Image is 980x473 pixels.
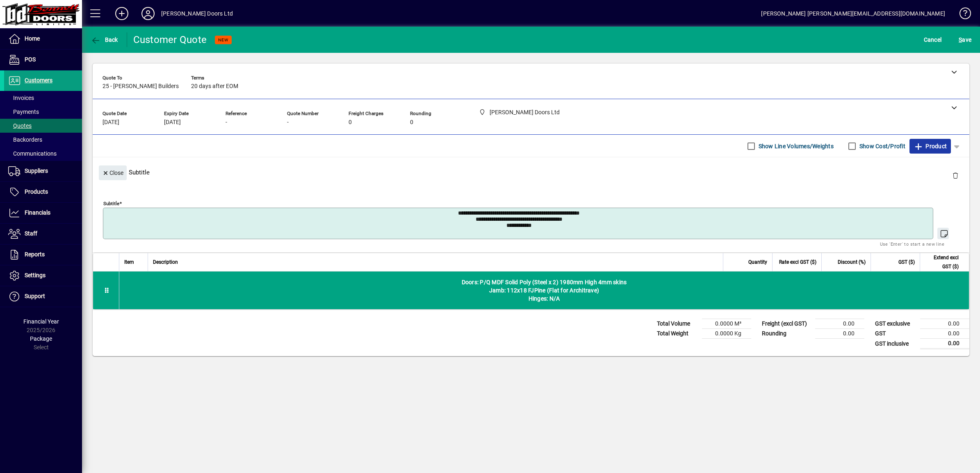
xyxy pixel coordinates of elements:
[920,339,969,349] td: 0.00
[815,319,864,329] td: 0.00
[4,286,82,307] a: Support
[191,83,238,90] span: 20 days after EOM
[653,329,702,339] td: Total Weight
[758,319,815,329] td: Freight (excl GST)
[25,272,46,278] span: Settings
[4,147,82,161] a: Communications
[4,203,82,223] a: Financials
[102,166,123,180] span: Close
[4,133,82,147] a: Backorders
[871,329,920,339] td: GST
[25,188,48,195] span: Products
[25,77,52,84] span: Customers
[8,150,57,157] span: Communications
[4,91,82,105] a: Invoices
[702,329,751,339] td: 0.0000 Kg
[702,319,751,329] td: 0.0000 M³
[4,50,82,70] a: POS
[757,142,834,150] label: Show Line Volumes/Weights
[153,258,178,267] span: Description
[4,265,82,286] a: Settings
[959,36,962,43] span: S
[89,32,120,47] button: Back
[410,119,413,126] span: 0
[25,293,45,299] span: Support
[880,239,944,249] mat-hint: Use 'Enter' to start a new line
[946,165,965,185] button: Delete
[287,119,289,126] span: -
[957,32,973,47] button: Save
[4,224,82,244] a: Staff
[898,258,915,267] span: GST ($)
[226,119,227,126] span: -
[838,258,866,267] span: Discount (%)
[909,139,951,154] button: Product
[8,95,34,101] span: Invoices
[25,230,37,237] span: Staff
[8,109,39,115] span: Payments
[4,182,82,202] a: Products
[8,122,32,129] span: Quotes
[99,165,127,180] button: Close
[8,136,42,143] span: Backorders
[924,33,942,46] span: Cancel
[815,329,864,339] td: 0.00
[871,339,920,349] td: GST inclusive
[82,32,127,47] app-page-header-button: Back
[922,32,944,47] button: Cancel
[4,29,82,49] a: Home
[758,329,815,339] td: Rounding
[124,258,134,267] span: Item
[953,2,970,28] a: Knowledge Base
[779,258,816,267] span: Rate excl GST ($)
[748,258,767,267] span: Quantity
[218,37,228,43] span: NEW
[25,251,45,258] span: Reports
[920,329,969,339] td: 0.00
[871,319,920,329] td: GST exclusive
[920,319,969,329] td: 0.00
[135,6,161,21] button: Profile
[959,33,971,46] span: ave
[103,119,119,126] span: [DATE]
[761,7,945,20] div: [PERSON_NAME] [PERSON_NAME][EMAIL_ADDRESS][DOMAIN_NAME]
[133,33,207,46] div: Customer Quote
[97,169,129,176] app-page-header-button: Close
[119,272,969,309] div: Doors: P/Q MDF Solid Poly (Steel x 2) 1980mm High 4mm skins Jamb: 112x18 FJPine (Flat for Architr...
[653,319,702,329] td: Total Volume
[164,119,181,126] span: [DATE]
[25,209,50,216] span: Financials
[161,7,233,20] div: [PERSON_NAME] Doors Ltd
[4,119,82,133] a: Quotes
[103,83,179,90] span: 25 - [PERSON_NAME] Builders
[25,56,36,63] span: POS
[30,335,52,342] span: Package
[858,142,905,150] label: Show Cost/Profit
[925,253,959,271] span: Extend excl GST ($)
[25,167,48,174] span: Suppliers
[103,201,119,206] mat-label: Subtitle
[349,119,352,126] span: 0
[109,6,135,21] button: Add
[4,105,82,119] a: Payments
[4,161,82,181] a: Suppliers
[914,140,947,153] span: Product
[23,318,59,325] span: Financial Year
[946,172,965,179] app-page-header-button: Delete
[4,244,82,265] a: Reports
[93,157,969,187] div: Subtitle
[25,35,40,42] span: Home
[91,36,118,43] span: Back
